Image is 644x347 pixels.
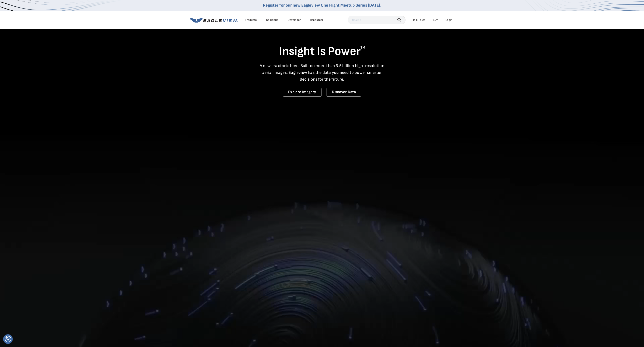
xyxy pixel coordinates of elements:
[327,88,361,97] a: Discover Data
[266,18,278,22] div: Solutions
[413,18,425,22] div: Talk To Us
[190,44,455,59] h1: Insight Is Power
[348,16,405,24] input: Search
[5,336,11,342] button: Consent Preferences
[283,88,321,97] a: Explore Imagery
[288,18,301,22] a: Developer
[5,336,11,342] img: Revisit consent button
[445,18,452,22] div: Login
[263,3,381,8] a: Register for our new Eagleview One Flight Meetup Series [DATE].
[361,46,365,50] sup: TM
[257,62,387,83] p: A new era starts here. Built on more than 3.5 billion high-resolution aerial images, Eagleview ha...
[245,18,257,22] div: Products
[310,18,324,22] div: Resources
[433,18,438,22] a: Buy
